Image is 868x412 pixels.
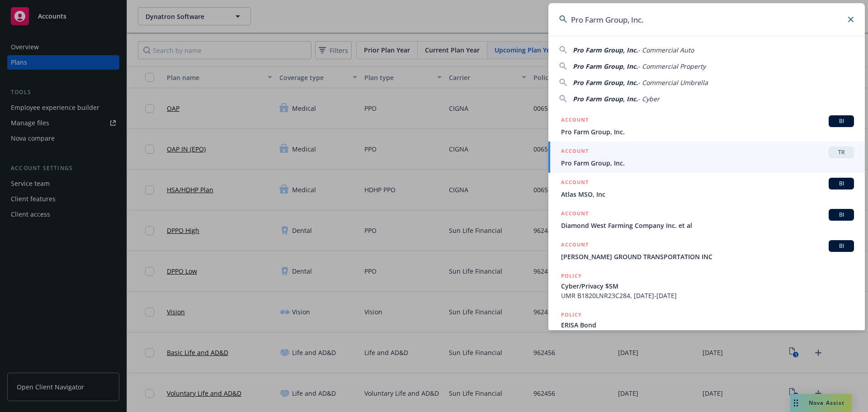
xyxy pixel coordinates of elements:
span: Diamond West Farming Company Inc. et al [561,221,854,230]
span: TR [832,148,850,156]
span: - Commercial Property [638,62,706,71]
span: Atlas MSO, Inc [561,189,854,199]
span: UMR B1820LNR23C284, [DATE]-[DATE] [561,291,854,300]
span: Pro Farm Group, Inc. [573,78,638,87]
input: Search... [548,3,865,36]
h5: ACCOUNT [561,209,589,220]
span: Pro Farm Group, Inc. [573,46,638,54]
a: ACCOUNTBIAtlas MSO, Inc [548,173,865,204]
h5: POLICY [561,310,582,319]
span: Pro Farm Group, Inc. [561,158,854,168]
h5: ACCOUNT [561,115,589,126]
a: ACCOUNTBIDiamond West Farming Company Inc. et al [548,204,865,235]
span: - Cyber [638,95,660,103]
span: Cyber/Privacy $5M [561,281,854,291]
span: Pro Farm Group, Inc. [573,95,638,103]
span: Pro Farm Group, Inc. [573,62,638,71]
span: Pro Farm Group, Inc. [561,127,854,137]
a: POLICYCyber/Privacy $5MUMR B1820LNR23C284, [DATE]-[DATE] [548,266,865,305]
span: BI [832,180,850,188]
a: POLICYERISA Bond106181345, [DATE]-[DATE] [548,305,865,344]
a: ACCOUNTBI[PERSON_NAME] GROUND TRANSPORTATION INC [548,235,865,266]
span: BI [832,211,850,219]
span: BI [832,242,850,250]
h5: ACCOUNT [561,147,589,157]
h5: POLICY [561,271,582,280]
span: BI [832,117,850,125]
a: ACCOUNTBIPro Farm Group, Inc. [548,110,865,142]
a: ACCOUNTTRPro Farm Group, Inc. [548,142,865,173]
span: 106181345, [DATE]-[DATE] [561,330,854,339]
span: - Commercial Umbrella [638,78,708,87]
span: ERISA Bond [561,320,854,330]
h5: ACCOUNT [561,178,589,189]
span: [PERSON_NAME] GROUND TRANSPORTATION INC [561,252,854,261]
h5: ACCOUNT [561,240,589,251]
span: - Commercial Auto [638,46,694,54]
